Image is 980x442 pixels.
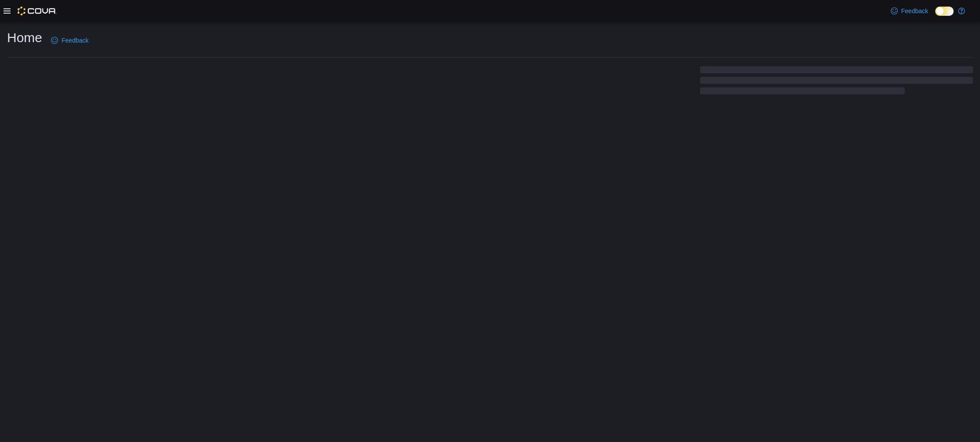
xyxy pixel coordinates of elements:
[901,7,928,15] span: Feedback
[7,29,42,47] h1: Home
[935,7,954,16] input: Dark Mode
[887,2,932,20] a: Feedback
[47,32,92,49] a: Feedback
[62,36,88,45] span: Feedback
[700,68,973,96] span: Loading
[18,7,57,15] img: Cova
